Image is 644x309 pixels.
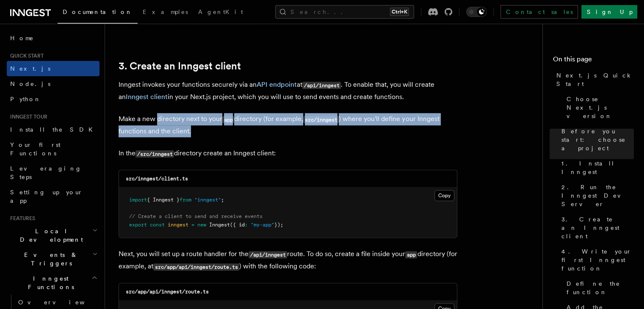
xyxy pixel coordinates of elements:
a: AgentKit [193,3,248,23]
button: Copy [434,190,454,201]
a: Before you start: choose a project [558,124,634,156]
span: Documentation [63,8,133,15]
span: Your first Functions [10,141,61,157]
span: Quick start [7,52,44,59]
a: 4. Write your first Inngest function [558,244,634,276]
span: Inngest Functions [7,274,91,291]
a: Define the function [563,276,634,300]
span: 1. Install Inngest [561,159,634,176]
span: import [129,197,147,203]
span: }); [274,222,283,228]
span: Install the SDK [10,126,98,133]
code: src/app/api/inngest/route.ts [126,289,209,295]
span: Overview [18,299,105,306]
code: app [222,116,234,123]
span: Python [10,96,41,102]
code: /api/inngest [302,82,341,89]
span: inngest [168,222,188,228]
span: const [150,222,165,228]
a: API endpoint [257,80,297,88]
span: Home [10,34,34,42]
a: Documentation [58,3,138,24]
span: Examples [143,8,188,15]
span: new [197,222,206,228]
button: Local Development [7,223,100,247]
button: Events & Triggers [7,247,100,271]
span: Node.js [10,80,50,87]
a: Install the SDK [7,122,100,137]
a: Setting up your app [7,185,100,208]
a: Leveraging Steps [7,161,100,185]
span: 2. Run the Inngest Dev Server [561,183,634,208]
h4: On this page [553,54,634,68]
a: Contact sales [500,5,578,19]
code: /src/inngest [135,150,174,157]
span: ({ id [230,222,245,228]
span: AgentKit [198,8,243,15]
a: Python [7,91,100,107]
span: Next.js Quick Start [556,71,634,88]
span: Leveraging Steps [10,165,82,180]
span: : [245,222,248,228]
a: 2. Run the Inngest Dev Server [558,179,634,212]
button: Inngest Functions [7,271,100,295]
code: app [405,251,417,258]
span: Next.js [10,65,50,72]
span: Events & Triggers [7,251,92,268]
span: Features [7,215,35,222]
a: Inngest client [126,93,168,101]
span: // Create a client to send and receive events [129,213,263,219]
a: Examples [138,3,193,23]
button: Toggle dark mode [466,7,486,17]
a: Node.js [7,76,100,91]
span: 3. Create an Inngest client [561,215,634,240]
span: Local Development [7,227,92,244]
button: Search...Ctrl+K [275,5,414,19]
a: Your first Functions [7,137,100,161]
span: = [191,222,194,228]
span: Define the function [567,279,634,296]
p: In the directory create an Inngest client: [119,147,457,160]
a: Choose Next.js version [563,91,634,124]
a: Home [7,30,100,46]
code: src/inngest/client.ts [126,176,188,182]
span: Setting up your app [10,189,83,204]
p: Next, you will set up a route handler for the route. To do so, create a file inside your director... [119,248,457,273]
p: Inngest invokes your functions securely via an at . To enable that, you will create an in your Ne... [119,79,457,103]
a: Next.js Quick Start [553,68,634,91]
a: Sign Up [581,5,637,19]
span: "inngest" [194,197,221,203]
a: Next.js [7,61,100,76]
span: export [129,222,147,228]
a: 1. Install Inngest [558,156,634,179]
span: "my-app" [251,222,274,228]
span: ; [221,197,224,203]
code: /api/inngest [249,251,287,258]
a: 3. Create an Inngest client [558,212,634,244]
span: 4. Write your first Inngest function [561,247,634,273]
a: 3. Create an Inngest client [119,60,241,72]
p: Make a new directory next to your directory (for example, ) where you'll define your Inngest func... [119,113,457,137]
code: src/inngest [303,116,339,123]
span: { Inngest } [147,197,180,203]
span: from [180,197,191,203]
code: src/app/api/inngest/route.ts [153,263,239,270]
kbd: Ctrl+K [390,8,409,16]
span: Inngest tour [7,113,47,120]
span: Before you start: choose a project [561,127,634,152]
span: Choose Next.js version [567,95,634,120]
span: Inngest [209,222,230,228]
